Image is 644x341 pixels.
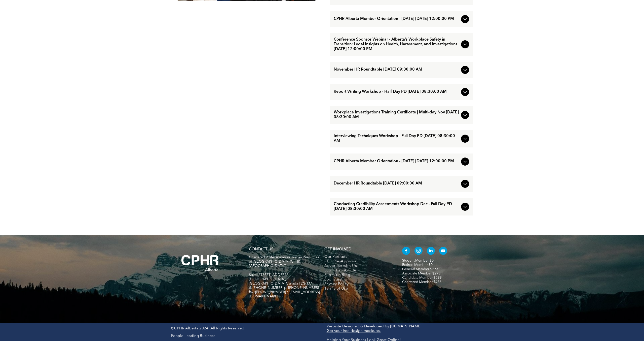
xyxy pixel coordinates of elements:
[327,329,342,333] a: Get your
[327,325,389,328] a: Website Designed & Developed by
[249,273,289,277] span: Suite [STREET_ADDRESS]
[334,134,459,143] span: Interviewing Techniques Workshop - Full Day PD [DATE] 08:30:00 AM
[334,89,459,94] span: Report Writing Workshop - Half Day PD [DATE] 08:30:00 AM
[249,286,319,290] span: tf. [PHONE_NUMBER] p. [PHONE_NUMBER]
[171,334,215,338] span: People Leading Business
[324,259,392,264] a: CPD Pre-Approval
[334,67,459,72] span: November HR Roundtable [DATE] 09:00:00 AM
[334,159,459,164] span: CPHR Alberta Member Orientation - [DATE] [DATE] 12:00:00 PM
[439,247,447,256] a: youtube
[334,202,459,211] span: Conducting Credibility Assessments Workshop Dec - Full Day PD [DATE] 08:30:00 AM
[402,272,440,275] a: Associate Member $273
[402,276,442,280] a: Candidate Member $299
[171,245,229,282] img: A white background with a few lines on it
[324,247,351,251] span: GET INVOLVED
[402,280,441,284] a: Chartered Member $453
[249,277,313,285] span: [GEOGRAPHIC_DATA], [GEOGRAPHIC_DATA] Canada T2G 1A1
[249,247,273,251] a: CONTACT US
[324,287,392,291] a: Terms of Use
[334,110,459,120] span: Workplace Investigations Training Certificate | Multi-day Nov [DATE] 08:30:00 AM
[402,267,438,271] a: General Member $273
[414,247,423,256] a: instagram
[334,17,459,21] span: CPHR Alberta Member Orientation - [DATE] [DATE] 12:00:00 PM
[334,181,459,186] span: December HR Roundtable [DATE] 09:00:00 AM
[324,268,392,273] a: Submit an Article
[324,264,392,268] a: Advertise with Us
[249,290,320,298] span: fax. [PHONE_NUMBER] e:[EMAIL_ADDRESS][DOMAIN_NAME]
[343,329,381,333] a: free design mockups.
[324,255,392,259] a: Our Partners
[171,327,245,330] span: ©CPHR Alberta 2024. All Rights Reserved.
[324,255,348,259] span: Our Partners
[324,282,392,287] a: Privacy Policy
[324,273,392,277] a: Submit a Blog
[402,247,410,256] a: facebook
[402,259,434,262] a: Student Member $0
[390,325,422,328] a: [DOMAIN_NAME]
[402,263,433,267] a: Retired Member $0
[324,277,392,282] a: Sponsorship
[334,37,459,52] span: Conference Sponsor Webinar - Alberta’s Workplace Safety in Transition: Legal Insights on Health, ...
[427,247,435,256] a: linkedin
[249,256,319,268] span: Chartered Professionals in Human Resources of [GEOGRAPHIC_DATA] (CPHR [GEOGRAPHIC_DATA])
